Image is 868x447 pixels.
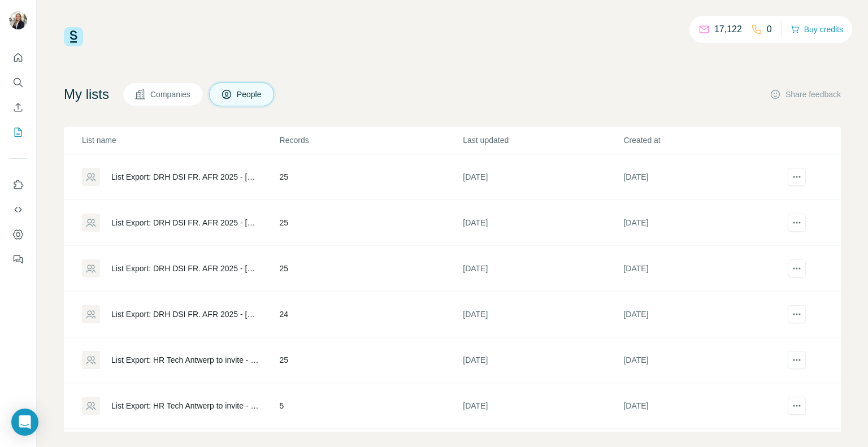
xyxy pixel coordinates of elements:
[788,305,806,323] button: actions
[462,246,623,292] td: [DATE]
[150,89,192,100] span: Companies
[9,224,27,245] button: Dashboard
[767,23,772,36] p: 0
[462,337,623,383] td: [DATE]
[279,200,463,246] td: 25
[788,259,806,277] button: actions
[9,249,27,270] button: Feedback
[462,200,623,246] td: [DATE]
[788,214,806,232] button: actions
[9,11,27,29] img: Avatar
[111,171,261,183] div: List Export: DRH DSI FR. AFR 2025 - [DATE] 11:28
[463,134,622,146] p: Last updated
[623,383,783,429] td: [DATE]
[788,351,806,369] button: actions
[623,292,783,337] td: [DATE]
[462,383,623,429] td: [DATE]
[788,168,806,186] button: actions
[111,309,261,320] div: List Export: DRH DSI FR. AFR 2025 - [DATE] 11:09
[623,337,783,383] td: [DATE]
[770,89,841,100] button: Share feedback
[9,47,27,68] button: Quick start
[237,89,263,100] span: People
[279,383,463,429] td: 5
[623,134,783,146] p: Created at
[791,21,843,37] button: Buy credits
[82,134,279,146] p: List name
[279,292,463,337] td: 24
[111,217,261,228] div: List Export: DRH DSI FR. AFR 2025 - [DATE] 11:25
[623,246,783,292] td: [DATE]
[64,85,109,103] h4: My lists
[11,409,38,436] div: Open Intercom Messenger
[111,263,261,274] div: List Export: DRH DSI FR. AFR 2025 - [DATE] 11:11
[623,200,783,246] td: [DATE]
[111,354,261,366] div: List Export: HR Tech Antwerp to invite - [DATE] 06:48
[111,400,261,411] div: List Export: HR Tech Antwerp to invite - [DATE] 14:34
[279,154,463,200] td: 25
[714,23,742,36] p: 17,122
[462,292,623,337] td: [DATE]
[623,154,783,200] td: [DATE]
[64,27,83,46] img: Surfe Logo
[279,337,463,383] td: 25
[279,246,463,292] td: 25
[788,397,806,415] button: actions
[9,199,27,220] button: Use Surfe API
[462,154,623,200] td: [DATE]
[9,72,27,93] button: Search
[9,97,27,118] button: Enrich CSV
[9,175,27,195] button: Use Surfe on LinkedIn
[280,134,462,146] p: Records
[9,122,27,142] button: My lists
